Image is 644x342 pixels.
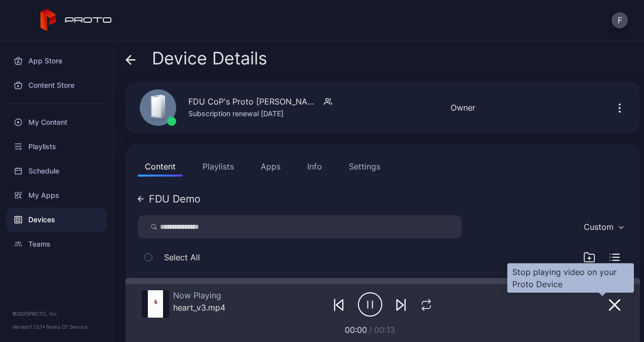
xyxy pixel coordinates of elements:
div: FDU Demo [149,194,200,204]
div: Subscription renewal [DATE] [188,108,332,120]
button: Playlists [195,156,241,177]
span: / [369,325,372,335]
span: Device Details [152,49,267,68]
a: Content Store [6,73,107,97]
a: App Store [6,49,107,73]
button: Content [138,156,183,177]
span: Version 1.13.1 • [12,324,46,330]
a: Schedule [6,159,107,183]
div: © 2025 PROTO, Inc. [12,310,101,318]
div: Info [307,160,322,173]
div: Now Playing [173,290,225,300]
div: Stop playing video on your Proto Device [512,266,629,290]
button: Apps [254,156,288,177]
div: FDU CoP's Proto [PERSON_NAME] 314 [188,95,320,108]
a: Devices [6,208,107,232]
button: Info [300,156,329,177]
div: Owner [451,101,475,114]
span: 00:00 [345,325,367,335]
a: Teams [6,232,107,256]
div: Settings [349,160,380,173]
a: My Content [6,110,107,134]
button: Settings [342,156,387,177]
a: Playlists [6,134,107,159]
div: heart_v3.mp4 [173,302,225,313]
a: My Apps [6,183,107,208]
button: Custom [579,215,628,238]
a: Terms Of Service [46,324,88,330]
div: Custom [584,222,614,232]
span: Select All [164,251,200,263]
button: F [612,12,628,28]
span: 00:13 [374,325,395,335]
